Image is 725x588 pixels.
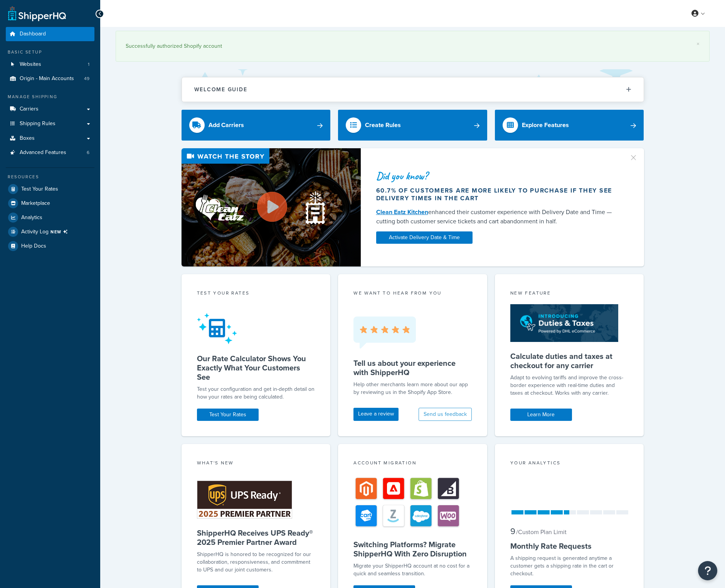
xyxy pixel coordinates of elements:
div: Add Carriers [209,120,244,131]
h5: ShipperHQ Receives UPS Ready® 2025 Premier Partner Award [197,528,315,547]
div: Create Rules [365,120,401,131]
a: Boxes [6,131,94,146]
span: 1 [88,61,89,68]
div: Test your rates [197,290,315,298]
p: we want to hear from you [353,290,472,297]
div: Resources [6,174,94,180]
a: Origin - Main Accounts49 [6,72,94,86]
div: Explore Features [522,120,569,131]
div: Did you know? [376,171,620,181]
li: [object Object] [6,225,94,239]
span: Dashboard [20,31,46,37]
a: Analytics [6,211,94,224]
div: New Feature [510,290,629,298]
span: Websites [20,61,41,68]
span: 6 [87,149,89,156]
li: Advanced Features [6,146,94,160]
span: Boxes [20,135,35,142]
p: ShipperHQ is honored to be recognized for our collaboration, responsiveness, and commitment to UP... [197,551,315,574]
div: Successfully authorized Shopify account [126,41,700,52]
h5: Monthly Rate Requests [510,541,629,551]
a: Clean Eatz Kitchen [376,208,428,216]
span: Analytics [21,214,42,221]
div: What's New [197,459,315,468]
div: Test your configuration and get in-depth detail on how your rates are being calculated. [197,385,315,401]
small: / Custom Plan Limit [516,528,567,536]
div: Migrate your ShipperHQ account at no cost for a quick and seamless transition. [353,562,472,578]
button: Welcome Guide [182,77,644,102]
a: Add Carriers [182,110,331,141]
div: Your Analytics [510,459,629,468]
span: NEW [50,229,71,235]
span: Advanced Features [20,149,66,156]
a: Shipping Rules [6,117,94,131]
div: Basic Setup [6,49,94,55]
a: Activity LogNEW [6,225,94,239]
h5: Calculate duties and taxes at checkout for any carrier [510,352,629,370]
img: Video thumbnail [182,148,361,266]
h5: Tell us about your experience with ShipperHQ [353,358,472,377]
a: Create Rules [338,110,487,141]
button: Send us feedback [419,408,472,421]
button: Open Resource Center [698,561,717,580]
div: Account Migration [353,459,472,468]
span: Origin - Main Accounts [20,75,74,82]
div: Manage Shipping [6,94,94,100]
span: Test Your Rates [21,186,58,193]
span: 49 [84,75,89,82]
h2: Welcome Guide [194,87,247,92]
a: Carriers [6,102,94,116]
h5: Switching Platforms? Migrate ShipperHQ With Zero Disruption [353,540,472,558]
span: Activity Log [21,227,71,237]
a: Activate Delivery Date & Time [376,231,473,244]
a: Help Docs [6,239,94,253]
span: Shipping Rules [20,121,56,127]
li: Origin - Main Accounts [6,72,94,86]
div: 60.7% of customers are more likely to purchase if they see delivery times in the cart [376,187,620,202]
a: Websites1 [6,57,94,72]
a: Test Your Rates [6,182,94,196]
a: Dashboard [6,27,94,41]
div: A shipping request is generated anytime a customer gets a shipping rate in the cart or checkout. [510,554,629,578]
a: Test Your Rates [197,409,259,421]
a: × [696,41,700,47]
span: Help Docs [21,243,46,250]
a: Advanced Features6 [6,146,94,160]
a: Leave a review [353,408,399,421]
a: Explore Features [495,110,644,141]
span: Carriers [20,106,39,112]
span: 9 [510,525,515,538]
a: Marketplace [6,196,94,210]
p: Adapt to evolving tariffs and improve the cross-border experience with real-time duties and taxes... [510,374,629,397]
span: Marketplace [21,200,50,207]
li: Websites [6,57,94,72]
a: Learn More [510,409,572,421]
h5: Our Rate Calculator Shows You Exactly What Your Customers See [197,354,315,382]
div: enhanced their customer experience with Delivery Date and Time — cutting both customer service ti... [376,208,620,226]
p: Help other merchants learn more about our app by reviewing us in the Shopify App Store. [353,381,472,396]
